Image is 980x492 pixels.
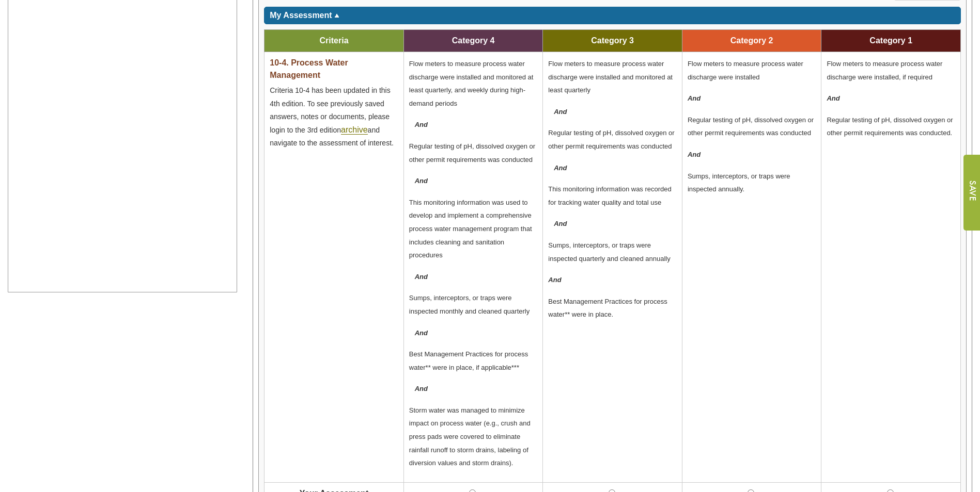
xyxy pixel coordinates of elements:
span: Storm water was managed to minimize impact on process water (e.g., crush and press pads were cove... [409,406,531,467]
img: sort_arrow_up.gif [334,14,339,18]
span: Sumps, interceptors, or traps were inspected monthly and cleaned quarterly [409,294,530,315]
td: Category 1 [821,30,961,52]
span: Flow meters to measure process water discharge were installed and monitored at least quarterly [548,60,673,94]
span: Regular testing of pH, dissolved oxygen or other permit requirements was conducted [548,129,674,150]
em: And [548,276,561,284]
div: Click to toggle my assessment information [264,7,961,24]
em: And [554,164,567,172]
span: Criteria 10-4 has been updated in this 4th edition. To see previously saved answers, notes or doc... [270,86,394,147]
span: Regular testing of pH, dissolved oxygen or other permit requirements was conducted [409,142,535,163]
span: Regular testing of pH, dissolved oxygen or other permit requirements was conducted. [827,116,953,137]
a: archive [341,125,368,135]
span: Best Management Practices for process water** were in place. [548,298,667,319]
em: And [415,121,428,128]
span: Flow meters to measure process water discharge were installed [688,60,803,81]
strong: And [827,94,839,102]
em: And [415,273,428,281]
em: And [415,385,428,392]
span: Regular testing of pH, dissolved oxygen or other permit requirements was conducted [688,116,814,137]
strong: And [688,94,701,102]
em: And [415,177,428,185]
span: This monitoring information was recorded for tracking water quality and total use [548,185,671,206]
span: This monitoring information was used to develop and implement a comprehensive process water manag... [409,199,532,259]
em: And [554,108,567,116]
em: And [554,220,567,227]
td: Category 3 [543,30,682,52]
span: Flow meters to measure process water discharge were installed and monitored at least quarterly, a... [409,60,534,107]
td: Category 4 [403,30,543,52]
span: 10-4. Process Water Management [270,58,348,79]
span: Sumps, interceptors, or traps were inspected quarterly and cleaned annually [548,241,670,263]
strong: And [688,151,701,158]
span: Criteria [320,36,349,45]
span: Best Management Practices for process water** were in place, if applicable*** [409,350,528,371]
span: Sumps, interceptors, or traps were inspected annually. [688,172,790,193]
input: Submit [963,155,980,231]
td: Category 2 [682,30,821,52]
span: My Assessment [270,11,332,20]
span: Flow meters to measure process water discharge were installed, if required [827,60,942,81]
em: And [415,329,428,337]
